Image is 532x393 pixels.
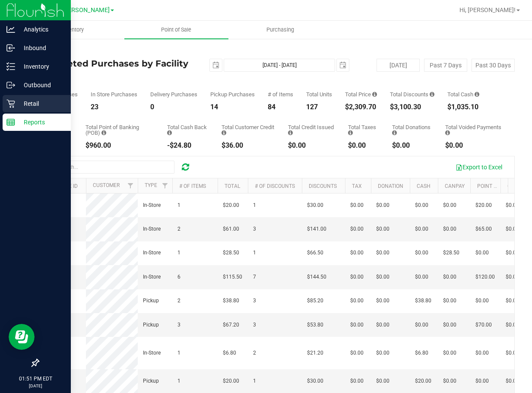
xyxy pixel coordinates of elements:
[475,225,492,233] span: $65.00
[167,142,209,149] div: -$24.80
[268,92,293,97] div: # of Items
[4,383,67,389] p: [DATE]
[350,297,364,305] span: $0.00
[506,297,519,305] span: $0.00
[288,142,335,149] div: $0.00
[91,104,137,111] div: 23
[443,273,456,281] span: $0.00
[150,104,197,111] div: 0
[447,104,479,111] div: $1,035.10
[415,249,428,257] span: $0.00
[506,273,519,281] span: $0.00
[415,349,428,357] span: $6.80
[4,375,67,383] p: 01:51 PM EDT
[475,349,489,357] span: $0.00
[101,130,106,136] i: Sum of the successful, non-voided point-of-banking payment transactions, both via payment termina...
[376,297,389,305] span: $0.00
[415,273,428,281] span: $0.00
[459,6,516,13] span: Hi, [PERSON_NAME]!
[415,225,428,233] span: $0.00
[62,6,110,14] span: [PERSON_NAME]
[210,59,222,71] span: select
[228,21,332,39] a: Purchasing
[450,160,508,174] button: Export to Excel
[307,273,326,281] span: $144.50
[376,249,389,257] span: $0.00
[307,349,323,357] span: $21.20
[143,321,159,329] span: Pickup
[345,92,377,97] div: Total Price
[348,130,353,136] i: Sum of the total taxes for all purchases in the date range.
[177,201,180,209] span: 1
[350,377,364,385] span: $0.00
[447,92,479,97] div: Total Cash
[179,183,206,189] a: # of Items
[390,104,434,111] div: $3,100.30
[222,124,275,136] div: Total Customer Credit
[6,118,15,127] inline-svg: Reports
[253,321,256,329] span: 3
[15,98,67,109] p: Retail
[445,183,465,189] a: CanPay
[149,26,203,34] span: Point of Sale
[123,178,138,193] a: Filter
[6,62,15,71] inline-svg: Inventory
[255,26,306,34] span: Purchasing
[253,377,256,385] span: 1
[253,349,256,357] span: 2
[350,249,364,257] span: $0.00
[377,59,420,72] button: [DATE]
[378,183,403,189] a: Donation
[307,249,323,257] span: $66.50
[348,142,379,149] div: $0.00
[21,21,124,39] a: Inventory
[223,377,239,385] span: $20.00
[350,225,364,233] span: $0.00
[350,201,364,209] span: $0.00
[506,249,519,257] span: $0.00
[307,321,323,329] span: $53.80
[307,225,326,233] span: $141.00
[445,130,450,136] i: Sum of all voided payment transaction amounts, excluding tips and transaction fees, for all purch...
[253,201,256,209] span: 1
[143,377,159,385] span: Pickup
[348,124,379,136] div: Total Taxes
[415,297,431,305] span: $38.80
[392,124,433,136] div: Total Donations
[392,130,397,136] i: Sum of all round-up-to-next-dollar total price adjustments for all purchases in the date range.
[475,273,495,281] span: $120.00
[376,349,389,357] span: $0.00
[167,130,172,136] i: Sum of the cash-back amounts from rounded-up electronic payments for all purchases in the date ra...
[424,59,467,72] button: Past 7 Days
[145,182,157,188] a: Type
[506,201,519,209] span: $0.00
[15,43,67,53] p: Inbound
[430,92,434,97] i: Sum of the discount values applied to the all purchases in the date range.
[15,24,67,35] p: Analytics
[475,92,479,97] i: Sum of the successful, non-voided cash payment transactions for all purchases in the date range. ...
[506,321,519,329] span: $0.00
[443,377,456,385] span: $0.00
[417,183,431,189] a: Cash
[225,183,240,189] a: Total
[222,130,226,136] i: Sum of the successful, non-voided payments using account credit for all purchases in the date range.
[177,377,180,385] span: 1
[443,297,456,305] span: $0.00
[376,201,389,209] span: $0.00
[309,183,337,189] a: Discounts
[288,124,335,136] div: Total Credit Issued
[475,201,492,209] span: $20.00
[150,92,197,97] div: Delivery Purchases
[390,92,434,97] div: Total Discounts
[352,183,362,189] a: Tax
[376,225,389,233] span: $0.00
[306,92,332,97] div: Total Units
[143,201,161,209] span: In-Store
[345,104,377,111] div: $2,309.70
[376,377,389,385] span: $0.00
[288,130,293,136] i: Sum of all account credit issued for all refunds from returned purchases in the date range.
[143,225,161,233] span: In-Store
[6,44,15,52] inline-svg: Inbound
[475,321,492,329] span: $70.00
[9,324,35,350] iframe: Resource center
